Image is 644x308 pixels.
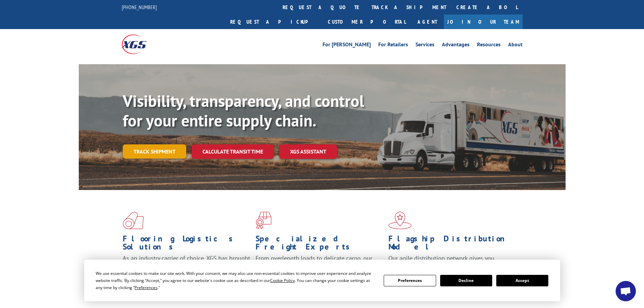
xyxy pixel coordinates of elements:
a: Agent [411,15,444,29]
a: For [PERSON_NAME] [323,42,371,49]
a: About [508,42,523,49]
a: Customer Portal [323,15,411,29]
a: For Retailers [378,42,408,49]
img: xgs-icon-focused-on-flooring-red [256,212,271,229]
h1: Specialized Freight Experts [256,235,383,254]
button: Preferences [384,275,436,286]
a: [PHONE_NUMBER] [122,4,157,10]
a: Join Our Team [444,15,523,29]
h1: Flagship Distribution Model [388,235,516,254]
img: xgs-icon-flagship-distribution-model-red [388,212,412,229]
div: We use essential cookies to make our site work. With your consent, we may also use non-essential ... [96,270,376,291]
button: Accept [496,275,548,286]
span: As an industry carrier of choice, XGS has brought innovation and dedication to flooring logistics... [123,254,250,278]
h1: Flooring Logistics Solutions [123,235,251,254]
span: Cookie Policy [270,278,295,283]
a: Resources [477,42,501,49]
a: Request a pickup [225,15,323,29]
a: Advantages [442,42,470,49]
a: Services [415,42,434,49]
a: Track shipment [123,144,186,159]
a: XGS ASSISTANT [279,144,337,159]
img: xgs-icon-total-supply-chain-intelligence-red [123,212,144,229]
span: Preferences [135,285,158,290]
div: Open chat [616,281,636,301]
a: Calculate transit time [192,144,274,159]
div: Cookie Consent Prompt [84,260,560,301]
p: From overlength loads to delicate cargo, our experienced staff knows the best way to move your fr... [256,254,383,284]
b: Visibility, transparency, and control for your entire supply chain. [123,90,364,131]
span: Our agile distribution network gives you nationwide inventory management on demand. [388,254,513,270]
button: Decline [440,275,492,286]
